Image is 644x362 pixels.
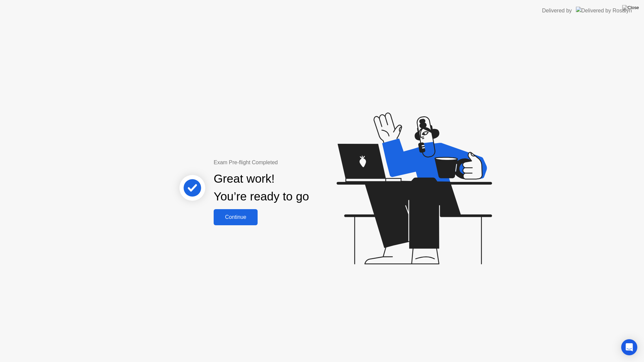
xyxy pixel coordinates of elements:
div: Great work! You’re ready to go [214,170,309,205]
div: Continue [216,214,256,220]
div: Open Intercom Messenger [621,339,637,355]
div: Delivered by [542,7,572,15]
img: Delivered by Rosalyn [576,7,632,14]
button: Continue [214,209,258,225]
div: Exam Pre-flight Completed [214,159,352,167]
img: Close [622,5,639,10]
